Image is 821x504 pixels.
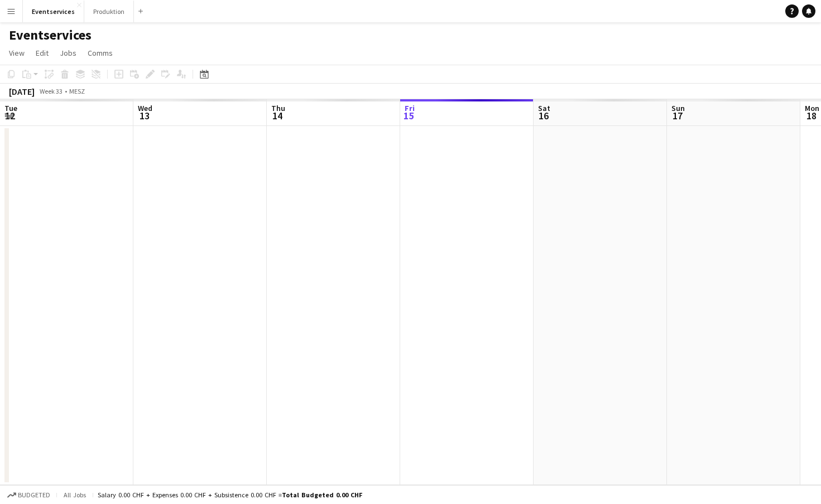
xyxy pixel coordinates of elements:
[271,103,285,113] span: Thu
[88,48,113,58] span: Comms
[403,109,415,122] span: 15
[805,103,819,113] span: Mon
[536,109,550,122] span: 16
[405,103,415,113] span: Fri
[6,489,52,501] button: Budgeted
[4,103,17,113] span: Tue
[37,87,65,95] span: Week 33
[69,87,85,95] div: MESZ
[83,46,117,60] a: Comms
[670,109,685,122] span: 17
[23,1,84,22] button: Eventservices
[9,48,25,58] span: View
[138,103,152,113] span: Wed
[98,491,362,499] div: Salary 0.00 CHF + Expenses 0.00 CHF + Subsistence 0.00 CHF =
[60,48,76,58] span: Jobs
[136,109,152,122] span: 13
[4,46,29,60] a: View
[9,86,35,97] div: [DATE]
[671,103,685,113] span: Sun
[31,46,53,60] a: Edit
[9,27,92,43] h1: Eventservices
[84,1,134,22] button: Produktion
[55,46,81,60] a: Jobs
[282,491,362,499] span: Total Budgeted 0.00 CHF
[18,491,50,499] span: Budgeted
[36,48,49,58] span: Edit
[803,109,819,122] span: 18
[538,103,550,113] span: Sat
[270,109,285,122] span: 14
[61,491,88,499] span: All jobs
[3,109,17,122] span: 12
